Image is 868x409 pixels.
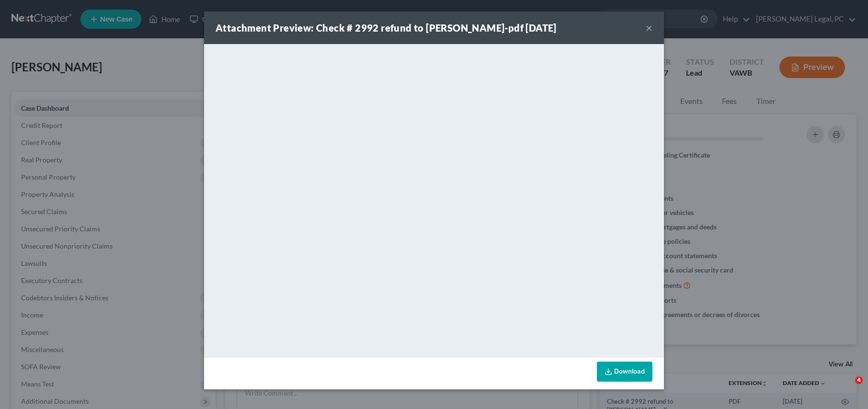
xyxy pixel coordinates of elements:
button: × [646,22,652,34]
iframe: Intercom live chat [835,376,858,399]
strong: Attachment Preview: Check # 2992 refund to [PERSON_NAME]-pdf [DATE] [216,22,557,34]
iframe: <object ng-attr-data='[URL][DOMAIN_NAME]' type='application/pdf' width='100%' height='650px'></ob... [204,44,664,355]
a: Download [597,362,652,382]
span: 4 [855,376,863,384]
